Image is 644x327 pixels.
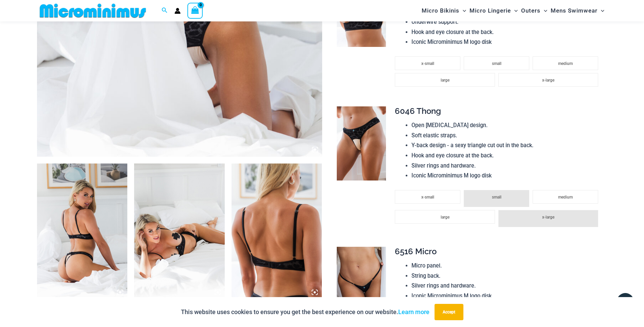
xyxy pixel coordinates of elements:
[395,246,437,256] span: 6516 Micro
[181,307,429,317] p: This website uses cookies to ensure you get the best experience on our website.
[521,2,540,19] span: Outers
[441,78,449,83] span: large
[464,190,529,207] li: small
[398,308,429,315] a: Learn more
[419,1,607,20] nav: Site Navigation
[395,73,495,87] li: large
[533,56,598,70] li: medium
[511,2,518,19] span: Menu Toggle
[395,106,441,116] span: 6046 Thong
[411,281,602,291] li: Silver rings and hardware.
[542,215,554,220] span: x-large
[395,56,460,70] li: x-small
[551,2,597,19] span: Mens Swimwear
[468,2,519,19] a: Micro LingerieMenu ToggleMenu Toggle
[464,56,529,70] li: small
[435,304,463,320] button: Accept
[37,163,128,299] img: Nights Fall Silver Leopard 1036 Bra 6046 Thong
[411,37,602,47] li: Iconic Microminimus M logo disk
[411,271,602,281] li: String back.
[411,120,602,131] li: Open [MEDICAL_DATA] design.
[459,2,466,19] span: Menu Toggle
[411,161,602,171] li: Silver rings and hardware.
[422,2,459,19] span: Micro Bikinis
[492,61,501,66] span: small
[411,291,602,301] li: Iconic Microminimus M logo disk
[420,2,468,19] a: Micro BikinisMenu ToggleMenu Toggle
[533,190,598,204] li: medium
[337,106,386,180] img: Nights Fall Silver Leopard 6046 Thong
[411,17,602,27] li: Underwire support.
[498,210,598,227] li: x-large
[597,2,604,19] span: Menu Toggle
[470,2,511,19] span: Micro Lingerie
[492,195,501,200] span: small
[395,190,460,204] li: x-small
[519,2,549,19] a: OutersMenu ToggleMenu Toggle
[549,2,606,19] a: Mens SwimwearMenu ToggleMenu Toggle
[421,195,434,200] span: x-small
[174,8,181,14] a: Account icon link
[411,261,602,271] li: Micro panel.
[395,210,495,224] li: large
[411,171,602,181] li: Iconic Microminimus M logo disk
[134,163,225,299] img: Nights Fall Silver Leopard 1036 Bra 6046 Thong
[187,3,203,18] a: View Shopping Cart, empty
[498,73,598,87] li: x-large
[540,2,547,19] span: Menu Toggle
[232,163,322,299] img: Nights Fall Silver Leopard 1036 Bra
[441,215,449,220] span: large
[411,131,602,141] li: Soft elastic straps.
[411,27,602,37] li: Hook and eye closure at the back.
[162,6,168,15] a: Search icon link
[558,195,573,200] span: medium
[542,78,554,83] span: x-large
[558,61,573,66] span: medium
[411,151,602,161] li: Hook and eye closure at the back.
[411,140,602,151] li: Y-back design - a sexy triangle cut out in the back.
[337,247,386,321] img: Nights Fall Silver Leopard 6516 Micro
[421,61,434,66] span: x-small
[37,3,149,18] img: MM SHOP LOGO FLAT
